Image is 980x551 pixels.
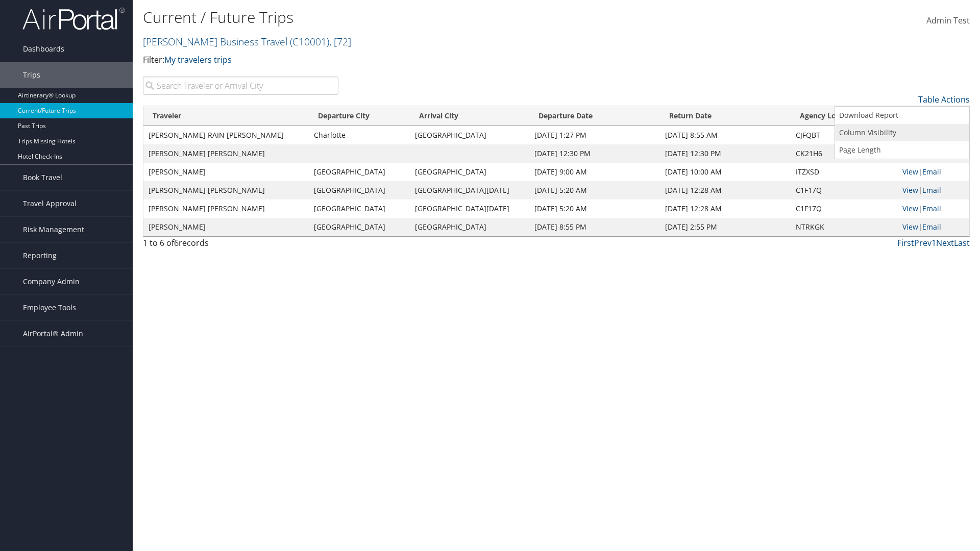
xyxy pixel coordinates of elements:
[23,36,64,62] span: Dashboards
[22,7,125,31] img: airportal-logo.png
[23,295,76,320] span: Employee Tools
[835,124,969,141] a: Column Visibility
[23,62,40,88] span: Trips
[23,191,77,216] span: Travel Approval
[23,321,83,346] span: AirPortal® Admin
[835,141,969,159] a: Page Length
[23,269,80,294] span: Company Admin
[23,243,57,268] span: Reporting
[835,107,969,124] a: Download Report
[23,217,84,242] span: Risk Management
[23,165,62,190] span: Book Travel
